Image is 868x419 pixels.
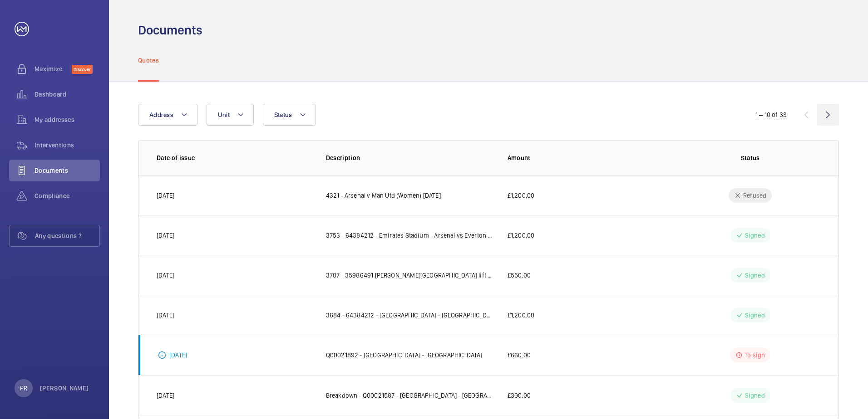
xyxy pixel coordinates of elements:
[326,191,441,200] p: 4321 - Arsenal v Man Utd (Women) [DATE]
[326,391,493,400] p: Breakdown - Q00021587 - [GEOGRAPHIC_DATA] - [GEOGRAPHIC_DATA] - N/P Lift [DATE]
[138,22,202,39] h1: Documents
[745,391,765,400] p: Signed
[218,111,230,118] span: Unit
[326,231,493,240] p: 3753 - 64384212 - Emirates Stadium - Arsenal vs Everton [DATE]
[35,141,100,150] span: Interventions
[149,111,173,118] span: Address
[138,104,197,126] button: Address
[263,104,316,126] button: Status
[138,56,159,65] p: Quotes
[157,191,174,200] p: [DATE]
[157,153,311,162] p: Date of issue
[20,384,27,393] p: PR
[169,351,187,360] p: [DATE]
[326,153,493,162] p: Description
[207,104,254,126] button: Unit
[745,271,765,280] p: Signed
[35,90,100,99] span: Dashboard
[508,311,535,320] p: £1,200.00
[755,110,787,119] div: 1 – 10 of 33
[745,231,765,240] p: Signed
[508,153,666,162] p: Amount
[508,231,535,240] p: £1,200.00
[326,311,493,320] p: 3684 - 64384212 - [GEOGRAPHIC_DATA] - [GEOGRAPHIC_DATA] v [GEOGRAPHIC_DATA] [DATE]
[157,391,174,400] p: [DATE]
[157,231,174,240] p: [DATE]
[326,351,483,360] p: Q00021892 - [GEOGRAPHIC_DATA] - [GEOGRAPHIC_DATA]
[508,271,531,280] p: £550.00
[35,191,100,200] span: Compliance
[326,271,493,280] p: 3707 - 35986491 [PERSON_NAME][GEOGRAPHIC_DATA] lift 2 - [GEOGRAPHIC_DATA] - [GEOGRAPHIC_DATA]
[157,311,174,320] p: [DATE]
[157,271,174,280] p: [DATE]
[743,191,766,200] p: Refused
[274,111,292,118] span: Status
[508,351,531,360] p: £660.00
[40,384,89,393] p: [PERSON_NAME]
[72,65,93,74] span: Discover
[35,115,100,124] span: My addresses
[508,191,535,200] p: £1,200.00
[35,231,99,240] span: Any questions ?
[680,153,820,162] p: Status
[35,64,72,73] span: Maximize
[508,391,531,400] p: £300.00
[745,351,765,360] p: To sign
[745,311,765,320] p: Signed
[35,166,100,175] span: Documents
